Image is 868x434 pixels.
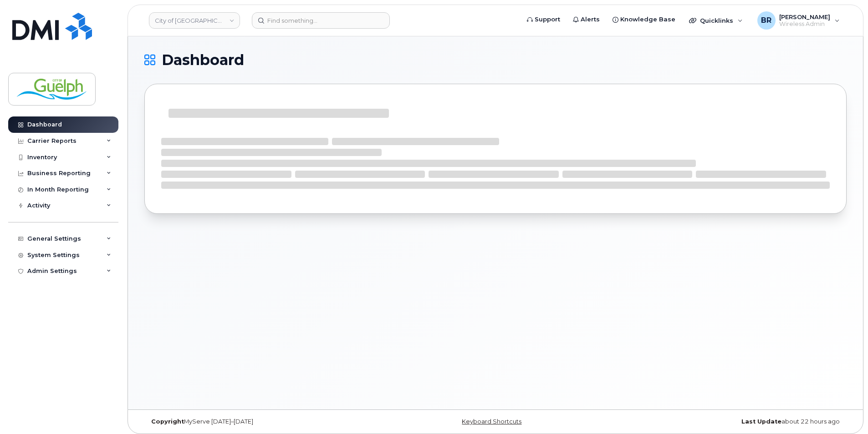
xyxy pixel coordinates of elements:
[144,418,378,425] div: MyServe [DATE]–[DATE]
[151,418,184,425] strong: Copyright
[613,418,847,425] div: about 22 hours ago
[162,53,244,67] span: Dashboard
[462,418,521,425] a: Keyboard Shortcuts
[741,418,781,425] strong: Last Update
